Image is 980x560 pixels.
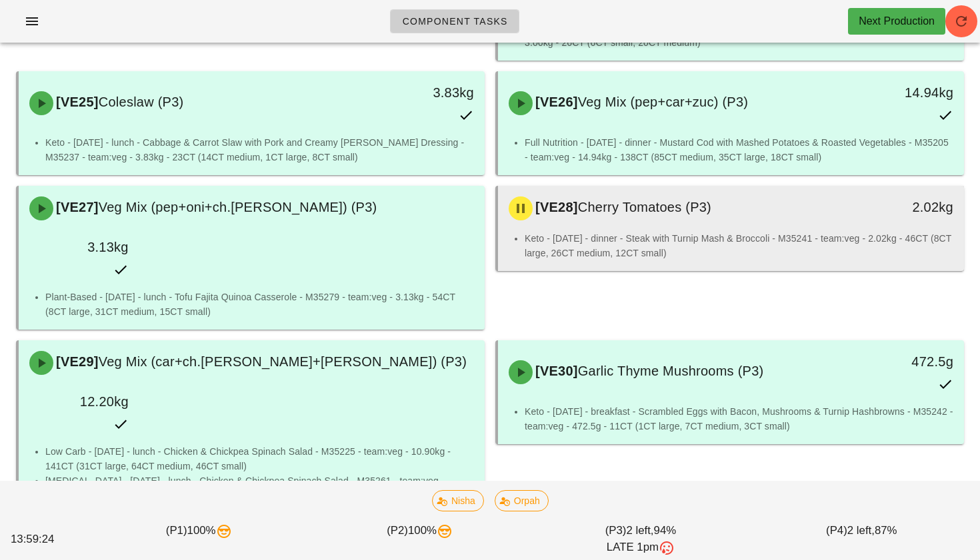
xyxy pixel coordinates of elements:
[525,404,953,433] li: Keto - [DATE] - breakfast - Scrambled Eggs with Bacon, Mushrooms & Turnip Hashbrowns - M35242 - t...
[375,82,474,103] div: 3.83kg
[53,95,99,109] span: [VE25]
[309,519,530,559] div: (P2) 100%
[578,364,764,378] span: Garlic Thyme Mushrooms (P3)
[503,491,539,511] span: Orpah
[29,391,129,412] div: 12.20kg
[99,95,184,109] span: Coleslaw (P3)
[854,351,953,372] div: 472.5g
[533,364,578,378] span: [VE30]
[8,528,89,550] div: 13:59:24
[626,524,653,537] span: 2 left,
[525,135,953,164] li: Full Nutrition - [DATE] - dinner - Mustard Cod with Mashed Potatoes & Roasted Vegetables - M35205...
[854,82,953,103] div: 14.94kg
[45,473,474,503] li: [MEDICAL_DATA] - [DATE] - lunch - Chicken & Chickpea Spinach Salad - M35261 - team:veg - 1.30kg -...
[441,491,475,511] span: Nisha
[53,354,99,369] span: [VE29]
[859,13,935,29] div: Next Production
[578,200,711,214] span: Cherry Tomatoes (P3)
[45,444,474,473] li: Low Carb - [DATE] - lunch - Chicken & Chickpea Spinach Salad - M35225 - team:veg - 10.90kg - 141C...
[751,519,972,559] div: (P4) 87%
[854,196,953,218] div: 2.02kg
[29,236,129,258] div: 3.13kg
[533,539,748,556] div: LATE 1pm
[401,16,507,27] span: Component Tasks
[45,135,474,164] li: Keto - [DATE] - lunch - Cabbage & Carrot Slaw with Pork and Creamy [PERSON_NAME] Dressing - M3523...
[390,9,519,33] a: Component Tasks
[45,290,474,319] li: Plant-Based - [DATE] - lunch - Tofu Fajita Quinoa Casserole - M35279 - team:veg - 3.13kg - 54CT (...
[530,519,751,559] div: (P3) 94%
[525,231,953,260] li: Keto - [DATE] - dinner - Steak with Turnip Mash & Broccoli - M35241 - team:veg - 2.02kg - 46CT (8...
[99,354,467,369] span: Veg Mix (car+ch.[PERSON_NAME]+[PERSON_NAME]) (P3)
[533,200,578,214] span: [VE28]
[99,200,377,214] span: Veg Mix (pep+oni+ch.[PERSON_NAME]) (P3)
[847,524,875,537] span: 2 left,
[53,200,99,214] span: [VE27]
[533,95,578,109] span: [VE26]
[89,519,309,559] div: (P1) 100%
[578,95,749,109] span: Veg Mix (pep+car+zuc) (P3)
